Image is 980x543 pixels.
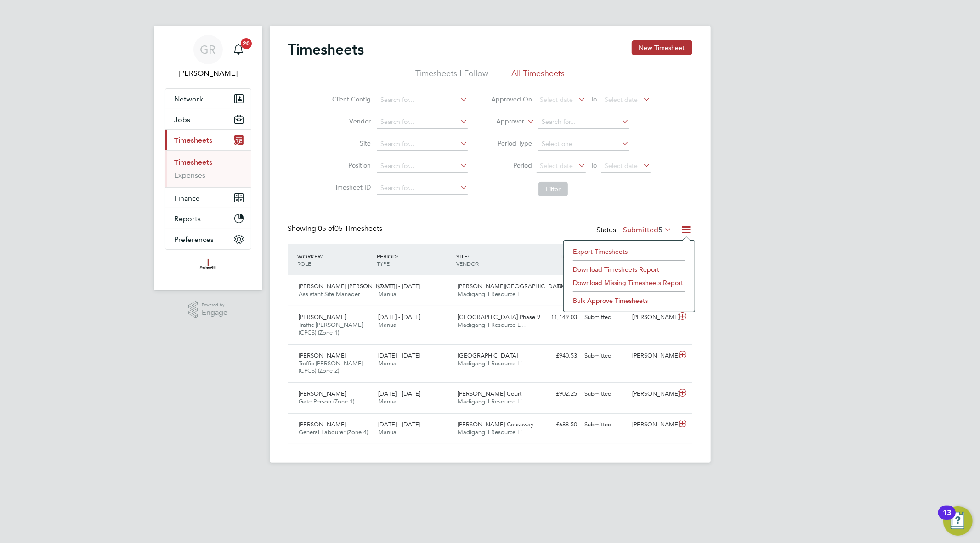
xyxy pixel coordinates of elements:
span: VENDOR [456,260,479,267]
span: Madigangill Resource Li… [458,321,528,329]
input: Search for... [377,160,468,173]
div: [PERSON_NAME] [629,310,676,325]
label: Period Type [491,139,532,147]
span: GR [200,44,216,56]
span: Powered by [202,301,227,309]
li: Bulk Approve Timesheets [568,294,690,307]
span: Finance [175,194,200,202]
input: Search for... [377,94,468,106]
span: [GEOGRAPHIC_DATA] Phase 9.… [458,313,548,321]
label: Position [329,161,371,169]
span: General Labourer (Zone 4) [299,428,368,436]
div: Status [597,224,674,237]
span: Preferences [175,235,214,244]
span: / [321,252,323,260]
span: / [397,252,398,260]
div: PERIOD [374,248,454,272]
span: [PERSON_NAME] [299,313,346,321]
span: [PERSON_NAME] Court [458,390,521,397]
span: 5 [659,225,663,235]
span: 05 Timesheets [318,224,383,233]
span: Select date [540,162,573,170]
div: Timesheets [165,150,251,187]
label: Period [491,161,532,169]
li: Download Timesheets Report [568,263,690,276]
span: TOTAL [560,252,577,260]
span: Manual [378,290,398,298]
span: To [588,93,600,105]
span: Jobs [175,115,191,124]
div: [PERSON_NAME] [629,386,676,402]
button: Finance [165,188,251,208]
span: [DATE] - [DATE] [378,352,420,359]
span: [DATE] - [DATE] [378,390,420,397]
input: Search for... [377,182,468,195]
h2: Timesheets [288,40,364,59]
span: Manual [378,359,398,367]
div: Submitted [581,386,629,402]
label: Site [329,139,371,147]
div: £1,149.03 [533,310,581,325]
li: Download Missing Timesheets Report [568,276,690,289]
span: Select date [605,95,638,104]
li: Export Timesheets [568,245,690,258]
div: Submitted [581,310,629,325]
label: Submitted [623,225,672,235]
span: Manual [378,428,398,436]
label: Timesheet ID [329,183,371,191]
span: [DATE] - [DATE] [378,282,420,290]
span: Reports [175,214,201,223]
div: Showing [288,224,385,234]
button: Open Resource Center, 13 new notifications [943,506,973,536]
span: 05 of [318,224,335,233]
span: [PERSON_NAME] Causeway [458,420,533,428]
span: Manual [378,321,398,329]
span: Manual [378,397,398,405]
input: Select one [538,138,629,151]
button: Filter [538,182,568,196]
span: [PERSON_NAME] [299,420,346,428]
a: Go to home page [165,259,251,274]
span: Goncalo Rodrigues [165,68,251,79]
button: Preferences [165,229,251,249]
span: Traffic [PERSON_NAME] (CPCS) (Zone 1) [299,321,363,336]
label: Vendor [329,117,371,125]
span: Network [175,95,204,103]
a: Expenses [175,171,206,179]
span: Select date [540,95,573,104]
span: Madigangill Resource Li… [458,428,528,436]
span: [GEOGRAPHIC_DATA] [458,352,518,359]
a: Powered byEngage [188,301,227,319]
div: £688.50 [533,417,581,432]
span: [DATE] - [DATE] [378,420,420,428]
li: All Timesheets [511,68,565,84]
label: Approved On [491,95,532,103]
a: GR[PERSON_NAME] [165,35,251,79]
button: Timesheets [165,130,251,150]
div: [PERSON_NAME] [629,348,676,364]
button: Reports [165,208,251,229]
label: Client Config [329,95,371,103]
div: Submitted [581,348,629,364]
span: Gate Person (Zone 1) [299,397,355,405]
span: [PERSON_NAME] [299,352,346,359]
span: To [588,159,600,171]
div: [PERSON_NAME] [629,417,676,432]
span: / [467,252,469,260]
span: [PERSON_NAME][GEOGRAPHIC_DATA] [458,282,565,290]
span: Madigangill Resource Li… [458,290,528,298]
div: SITE [454,248,533,272]
input: Search for... [538,116,629,129]
span: TYPE [377,260,390,267]
input: Search for... [377,116,468,129]
button: Network [165,89,251,109]
input: Search for... [377,138,468,151]
span: Engage [202,309,227,317]
div: WORKER [295,248,375,272]
span: ROLE [298,260,312,267]
label: Approver [483,117,524,126]
div: £940.53 [533,348,581,364]
a: Timesheets [175,158,213,167]
div: 13 [943,513,951,525]
button: New Timesheet [632,40,692,55]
